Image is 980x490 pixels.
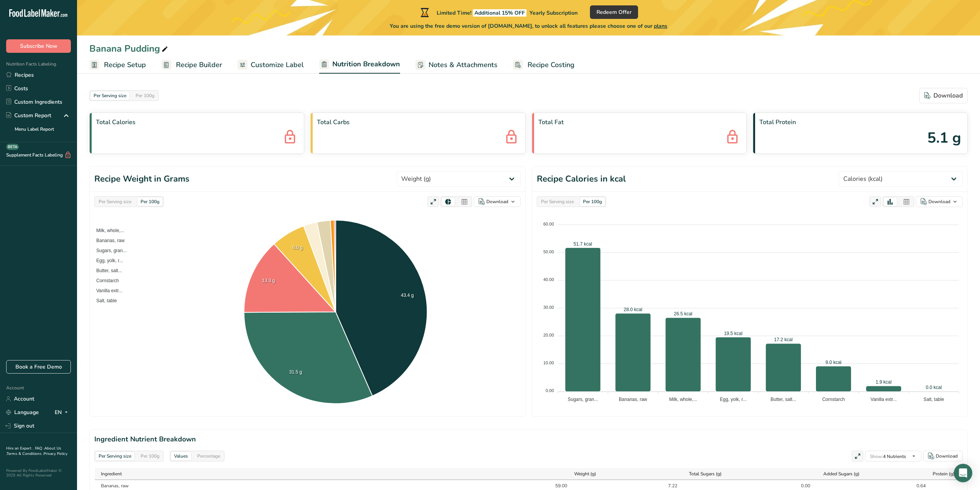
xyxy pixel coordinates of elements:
[415,56,498,74] a: Notes & Attachments
[529,9,578,17] span: Yearly Subscription
[6,468,71,478] div: Powered By FoodLabelMaker © 2025 All Rights Reserved
[654,22,667,30] span: plans
[419,8,578,17] div: Limited Time!
[20,42,57,50] span: Subscribe Now
[238,56,304,74] a: Customize Label
[548,482,567,489] div: 59.00
[90,238,124,243] span: Bananas, raw
[538,197,577,206] div: Per Serving size
[933,470,955,477] span: Protein (g)
[251,60,304,70] span: Customize Label
[759,118,961,127] span: Total Protein
[865,451,921,461] button: Show:4 Nutrients
[6,39,71,53] button: Subscribe Now
[6,360,71,374] a: Book a Free Demo
[870,453,906,460] span: 4 Nutrients
[7,451,44,456] a: Terms & Conditions .
[513,56,575,74] a: Recipe Costing
[486,198,508,205] div: Download
[791,482,810,489] div: 0.00
[6,406,39,419] a: Language
[528,60,575,70] span: Recipe Costing
[658,482,677,489] div: 7.22
[90,288,122,293] span: Vanilla extr...
[669,397,697,402] tspan: Milk, whole,...
[35,446,44,451] a: FAQ .
[161,56,222,74] a: Recipe Builder
[574,470,596,477] span: Weight (g)
[90,258,123,263] span: Egg, yolk, r...
[619,397,647,402] tspan: Bananas, raw
[171,452,191,460] div: Values
[916,196,963,207] button: Download
[590,5,638,19] button: Redeem Offer
[871,397,897,402] tspan: Vanilla extr...
[954,464,972,482] div: Open Intercom Messenger
[132,91,157,100] div: Per 100g
[89,56,146,74] a: Recipe Setup
[390,22,667,30] span: You are using the free demo version of [DOMAIN_NAME], to unlock all features please choose one of...
[596,8,632,16] span: Redeem Offer
[689,470,722,477] span: Total Sugars (g)
[537,173,626,185] h1: Recipe Calories in kcal
[543,305,554,310] tspan: 30.00
[474,196,521,207] button: Download
[580,197,605,206] div: Per 100g
[822,397,845,402] tspan: Cornstarch
[928,198,950,205] div: Download
[546,388,554,393] tspan: 0.00
[927,127,961,149] span: 5.1 g
[95,452,134,460] div: Per Serving size
[101,470,122,477] span: Ingredient
[6,111,51,120] div: Custom Report
[538,118,740,127] span: Total Fat
[823,470,859,477] span: Added Sugars (g)
[473,9,526,17] span: Additional 15% OFF
[104,60,146,70] span: Recipe Setup
[568,397,598,402] tspan: Sugars, gran...
[90,228,124,233] span: Milk, whole,...
[176,60,222,70] span: Recipe Builder
[137,452,162,460] div: Per 100g
[96,118,298,127] span: Total Calories
[332,59,400,69] span: Nutrition Breakdown
[90,91,129,100] div: Per Serving size
[936,453,958,460] div: Download
[90,268,122,273] span: Butter, salt...
[44,451,67,456] a: Privacy Policy
[55,408,71,417] div: EN
[94,173,189,185] h1: Recipe Weight in Grams
[870,453,883,460] span: Show:
[6,446,61,456] a: About Us .
[194,452,223,460] div: Percentage
[89,42,169,56] div: Banana Pudding
[543,277,554,282] tspan: 40.00
[543,360,554,365] tspan: 10.00
[6,446,34,451] a: Hire an Expert .
[720,397,746,402] tspan: Egg, yolk, r...
[771,397,796,402] tspan: Butter, salt...
[90,298,117,303] span: Salt, table
[906,482,926,489] div: 0.64
[137,197,162,206] div: Per 100g
[923,397,944,402] tspan: Salt, table
[429,60,498,70] span: Notes & Attachments
[923,451,963,461] button: Download
[543,249,554,254] tspan: 50.00
[543,222,554,226] tspan: 60.00
[6,144,19,150] div: BETA
[543,333,554,337] tspan: 20.00
[90,248,127,253] span: Sugars, gran...
[94,434,963,445] h2: Ingredient Nutrient Breakdown
[317,118,519,127] span: Total Carbs
[95,197,134,206] div: Per Serving size
[90,278,119,283] span: Cornstarch
[924,91,963,100] div: Download
[919,88,968,103] button: Download
[319,56,400,74] a: Nutrition Breakdown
